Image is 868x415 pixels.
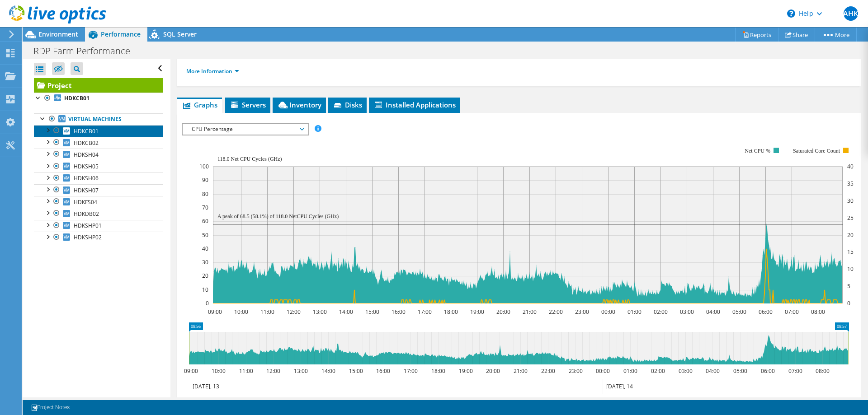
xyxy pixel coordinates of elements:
text: 22:00 [549,308,563,316]
text: 01:00 [623,367,637,375]
span: Servers [230,100,266,109]
text: 25 [847,214,854,222]
text: 23:00 [569,367,583,375]
text: 09:00 [208,308,222,316]
text: 22:00 [541,367,555,375]
text: 08:00 [816,367,830,375]
text: 14:00 [321,367,335,375]
span: HDKSH06 [74,174,99,182]
a: Reports [735,28,778,42]
a: More Information [186,67,239,75]
text: 50 [202,231,208,239]
text: 15 [847,248,854,256]
span: HDKSH04 [74,151,99,159]
text: Net CPU % [745,148,771,154]
text: 30 [202,258,208,266]
text: 21:00 [523,308,537,316]
text: 0 [206,299,209,307]
text: Saturated Core Count [793,148,840,154]
span: HDKCB01 [74,127,99,135]
text: 03:00 [680,308,694,316]
text: 02:00 [654,308,668,316]
text: 06:00 [761,367,775,375]
a: HDKDB02 [34,208,163,219]
text: 20:00 [486,367,500,375]
text: 12:00 [266,367,280,375]
a: HDKCB01 [34,125,163,137]
text: 17:00 [418,308,432,316]
text: 35 [847,180,854,187]
text: 70 [202,204,208,211]
text: 13:00 [294,367,308,375]
span: HDKSHP02 [74,233,102,241]
text: 30 [847,197,854,205]
text: 19:00 [459,367,473,375]
text: 15:00 [365,308,379,316]
text: 90 [202,176,208,184]
a: HDKSH06 [34,173,163,184]
span: CPU Percentage [187,124,303,135]
text: 11:00 [260,308,274,316]
text: 10 [202,286,208,294]
text: 60 [202,217,208,225]
a: Share [778,28,815,42]
text: A peak of 68.5 (58.1%) of 118.0 NetCPU Cycles (GHz) [217,213,339,219]
text: 04:00 [706,308,720,316]
text: 01:00 [627,308,642,316]
span: HDKSHP01 [74,222,102,229]
text: 08:00 [811,308,825,316]
text: 0 [847,299,850,307]
text: 07:00 [788,367,802,375]
text: 09:00 [184,367,198,375]
text: 02:00 [651,367,665,375]
text: 100 [199,163,209,170]
text: 00:00 [596,367,610,375]
text: 21:00 [514,367,528,375]
a: Virtual Machines [34,113,163,125]
span: Environment [38,30,78,38]
text: 20:00 [496,308,510,316]
a: HDKSHP02 [34,232,163,243]
a: More [815,28,857,42]
text: 80 [202,190,208,198]
text: 20 [847,231,854,239]
text: 14:00 [339,308,353,316]
a: HDKCB01 [34,93,163,104]
text: 15:00 [349,367,363,375]
span: HDKFS04 [74,198,97,206]
text: 07:00 [785,308,799,316]
a: Project Notes [24,402,76,413]
text: 18:00 [431,367,445,375]
text: 03:00 [679,367,693,375]
a: HDKSHP01 [34,220,163,232]
span: HDKDB02 [74,210,99,218]
svg: \n [787,9,795,18]
text: 12:00 [287,308,301,316]
text: 10:00 [234,308,248,316]
h1: RDP Farm Performance [29,46,144,56]
span: Inventory [277,100,321,109]
span: Disks [333,100,362,109]
text: 17:00 [404,367,418,375]
span: HDKSH07 [74,187,99,194]
text: 05:00 [733,367,747,375]
text: 40 [847,163,854,170]
text: 10:00 [212,367,226,375]
b: HDKCB01 [64,94,90,102]
span: SQL Server [163,30,197,38]
text: 06:00 [759,308,773,316]
span: AHK [844,6,858,21]
span: Installed Applications [373,100,456,109]
text: 16:00 [376,367,390,375]
a: HDKSH07 [34,184,163,196]
text: 19:00 [470,308,484,316]
text: 05:00 [732,308,746,316]
text: 5 [847,282,850,290]
text: 40 [202,245,208,252]
a: HDKFS04 [34,196,163,208]
text: 13:00 [313,308,327,316]
text: 10 [847,265,854,273]
text: 16:00 [392,308,406,316]
text: 20 [202,272,208,280]
text: 18:00 [444,308,458,316]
